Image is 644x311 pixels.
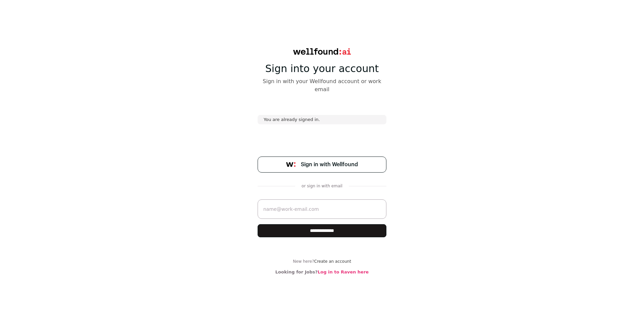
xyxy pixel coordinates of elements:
div: Sign into your account [258,63,386,75]
img: wellfound:ai [293,48,351,55]
span: Sign in with Wellfound [301,161,358,169]
a: Create an account [314,259,351,264]
p: You are already signed in. [264,117,380,122]
a: Sign in with Wellfound [258,157,386,173]
div: New here? [258,259,386,264]
div: Looking for Jobs? [258,269,386,275]
img: wellfound-symbol-flush-black-fb3c872781a75f747ccb3a119075da62bfe97bd399995f84a933054e44a575c4.png [286,162,296,167]
div: Sign in with your Wellfound account or work email [258,77,386,94]
input: name@work-email.com [258,199,386,219]
a: Log in to Raven here [318,269,369,274]
div: or sign in with email [301,183,343,189]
